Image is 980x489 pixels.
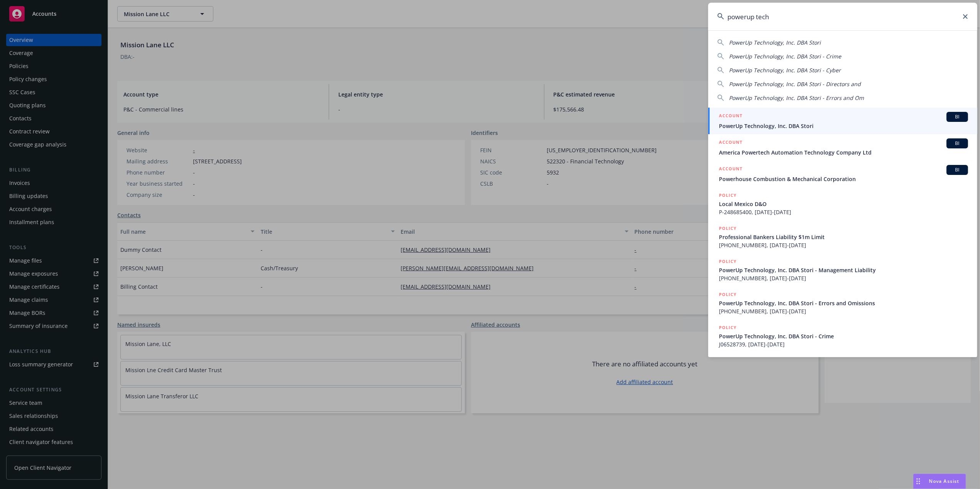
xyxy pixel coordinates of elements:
span: PowerUp Technology, Inc. DBA Stori - Crime [719,332,968,340]
span: Professional Bankers Liability $1m Limit [719,233,968,241]
span: America Powertech Automation Technology Company Ltd [719,148,968,156]
span: [PHONE_NUMBER], [DATE]-[DATE] [719,241,968,249]
h5: ACCOUNT [719,165,742,174]
h5: POLICY [719,191,737,199]
span: J06528739, [DATE]-[DATE] [719,340,968,348]
a: POLICYLocal Mexico D&OP-248685400, [DATE]-[DATE] [708,187,977,220]
span: PowerUp Technology, Inc. DBA Stori - Errors and Om [729,94,864,101]
span: PowerUp Technology, Inc. DBA Stori [719,122,968,130]
a: POLICYPowerUp Technology, Inc. DBA Stori - CrimeJ06528739, [DATE]-[DATE] [708,319,977,353]
span: [PHONE_NUMBER], [DATE]-[DATE] [719,307,968,315]
span: PowerUp Technology, Inc. DBA Stori - Management Liability [719,266,968,274]
span: PowerUp Technology, Inc. DBA Stori - Errors and Omissions [719,299,968,307]
span: Powerhouse Combustion & Mechanical Corporation [719,175,968,183]
input: Search... [708,3,977,30]
button: Nova Assist [913,474,966,489]
a: ACCOUNTBIAmerica Powertech Automation Technology Company Ltd [708,134,977,161]
a: ACCOUNTBIPowerhouse Combustion & Mechanical Corporation [708,161,977,187]
h5: ACCOUNT [719,138,742,148]
span: PowerUp Technology, Inc. DBA Stori - Cyber [729,67,841,74]
span: [PHONE_NUMBER], [DATE]-[DATE] [719,274,968,282]
span: BI [950,140,965,147]
div: Drag to move [913,474,923,489]
a: POLICYPowerUp Technology, Inc. DBA Stori - Errors and Omissions[PHONE_NUMBER], [DATE]-[DATE] [708,286,977,319]
span: PowerUp Technology, Inc. DBA Stori - Crime [729,53,841,60]
h5: POLICY [719,291,737,298]
h5: POLICY [719,225,737,232]
h5: POLICY [719,324,737,331]
h5: POLICY [719,258,737,265]
a: POLICYProfessional Bankers Liability $1m Limit[PHONE_NUMBER], [DATE]-[DATE] [708,220,977,253]
span: BI [950,113,965,120]
span: BI [950,166,965,173]
span: P-248685400, [DATE]-[DATE] [719,208,968,216]
h5: ACCOUNT [719,112,742,121]
span: Local Mexico D&O [719,200,968,208]
a: ACCOUNTBIPowerUp Technology, Inc. DBA Stori [708,108,977,134]
span: PowerUp Technology, Inc. DBA Stori - Directors and [729,80,861,88]
a: POLICYPowerUp Technology, Inc. DBA Stori - Management Liability[PHONE_NUMBER], [DATE]-[DATE] [708,253,977,286]
span: Nova Assist [929,478,960,484]
span: PowerUp Technology, Inc. DBA Stori [729,39,821,46]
